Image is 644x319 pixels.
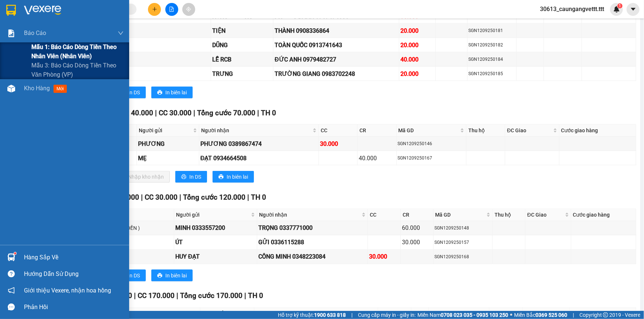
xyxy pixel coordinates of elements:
span: Người gửi [139,126,192,134]
div: 30.000 [402,238,432,247]
sup: 1 [14,252,16,255]
span: CC 170.000 [138,292,175,300]
span: | [247,193,249,201]
span: Người gửi [202,309,247,318]
div: GỬI 0336115288 [258,238,366,247]
span: Kho hàng [24,85,50,92]
span: Mẫu 1: Báo cáo dòng tiền theo nhân viên (nhân viên) [31,42,124,61]
div: PHƯƠNG 0389867474 [200,139,318,148]
th: Thu hộ [493,209,526,221]
span: In DS [128,88,140,97]
td: SGN1209250182 [468,38,517,52]
button: aim [182,3,195,16]
div: LỄ RCB [212,55,272,64]
div: MẸ [138,154,198,163]
span: plus [152,7,157,12]
span: Nhận: [48,6,66,14]
span: Báo cáo [24,28,46,38]
div: 60.000 [402,223,432,232]
span: CC 30.000 [159,109,192,117]
span: ĐC Giao [525,309,562,318]
img: warehouse-icon [7,85,15,92]
div: SGN1209250184 [469,56,515,63]
span: Mẫu 3: Báo cáo dòng tiền theo văn phòng (VP) [31,61,124,79]
span: CR 0 [117,292,132,300]
div: [GEOGRAPHIC_DATA] [48,6,123,23]
td: SGN1209250181 [468,24,517,38]
button: plus [148,3,161,16]
span: CR 90.000 [106,193,139,201]
span: | [573,311,574,319]
span: printer [157,90,162,96]
th: CC [319,125,358,137]
span: Miền Bắc [514,311,567,319]
th: Tên hàng [86,209,174,221]
span: In DS [189,173,201,181]
div: THÀNH 0908336864 [275,26,398,35]
td: SGN1209250185 [468,67,517,81]
span: | [257,109,259,117]
strong: 0708 023 035 - 0935 103 250 [441,312,508,318]
sup: 1 [617,3,623,8]
span: mới [54,85,67,93]
div: ĐẠT 0934664508 [200,154,318,163]
div: Hướng dẫn sử dụng [24,269,124,280]
td: SGN1209250146 [397,137,467,151]
button: caret-down [627,3,640,16]
span: | [193,109,195,117]
div: 20.000 [400,41,434,50]
div: CỤC [84,41,210,49]
span: down [118,30,124,36]
span: Người nhận [256,309,371,318]
td: SGN1209250168 [434,250,493,264]
span: Người gửi [176,211,249,219]
div: Hàng sắp về [24,252,124,263]
span: caret-down [630,6,637,13]
span: | [179,193,181,201]
span: In biên lai [165,88,187,97]
span: Mã GD [399,126,459,134]
span: printer [181,174,186,180]
span: Miền Nam [417,311,508,319]
div: Cầu Ngang [6,6,43,24]
div: 40.000 [400,55,434,64]
div: 0944445299 [48,32,123,42]
span: Người nhận [259,211,360,219]
span: 1 [619,3,621,8]
th: Thu hộ [466,125,505,137]
span: | [351,311,352,319]
span: TH 0 [251,193,266,201]
span: Gửi: [6,7,18,15]
span: ⚪️ [510,313,512,316]
div: THN [84,27,210,35]
span: | [134,292,136,300]
span: file-add [169,7,174,12]
th: CR [358,125,396,137]
strong: 0369 525 060 [535,312,567,318]
td: SGN1209250184 [468,52,517,67]
div: CÔNG MINH 0348223084 [258,252,366,261]
span: In DS [128,271,140,280]
div: 40.000 [359,154,395,163]
div: 30.000 [6,46,44,55]
span: Cung cấp máy in - giấy in: [358,311,416,319]
span: printer [218,174,224,180]
span: In biên lai [227,173,248,181]
div: TRƯNG [212,69,272,78]
div: SGN1209250168 [435,253,491,260]
span: 30613_caungangvettt.ttt [534,4,610,14]
button: file-add [165,3,178,16]
div: HUY ĐẠT [175,252,256,261]
span: printer [157,273,162,279]
button: printerIn DS [114,87,146,98]
img: icon-new-feature [613,6,620,13]
strong: 1900 633 818 [314,312,346,318]
div: TRƯỜNG GIANG 0983702248 [275,69,398,78]
span: ĐC Giao [527,211,564,219]
span: Mã GD [431,309,482,318]
div: SGN1209250148 [435,225,491,232]
div: 20.000 [400,26,434,35]
span: notification [8,287,15,294]
td: SGN1209250148 [434,221,493,235]
td: SGN1209250157 [434,235,493,250]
